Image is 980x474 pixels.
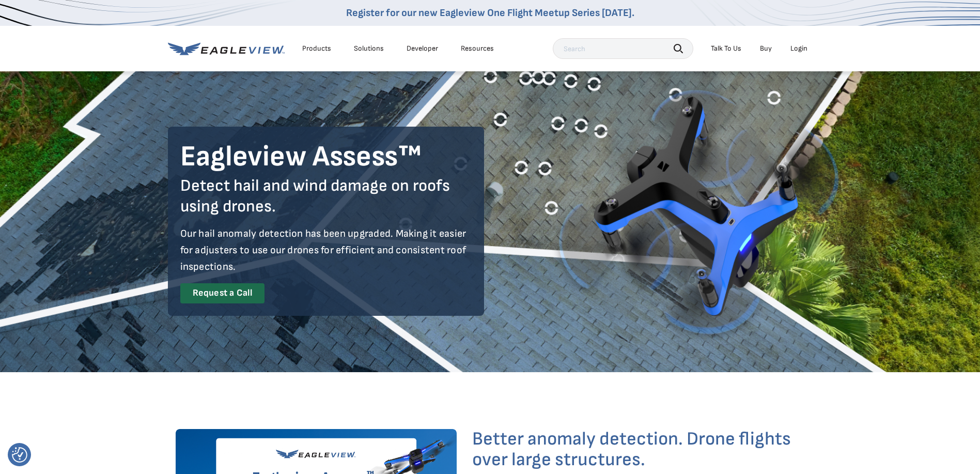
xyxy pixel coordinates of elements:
a: Buy [760,44,772,53]
div: Resources [461,44,494,53]
img: Revisit consent button [12,447,27,463]
div: Talk To Us [711,44,741,53]
a: Register for our new Eagleview One Flight Meetup Series [DATE]. [346,7,634,19]
div: Products [302,44,331,53]
div: Detect hail and wind damage on roofs using drones. [180,176,472,217]
a: Request a Call [180,283,265,303]
button: Consent Preferences [12,447,27,463]
input: Search [553,38,693,59]
h3: Better anomaly detection. Drone flights over large structures. [472,429,805,470]
h1: Eagleview Assess™ [180,139,472,175]
a: Developer [407,44,438,53]
div: Login [790,44,807,53]
div: Solutions [354,44,384,53]
div: Our hail anomaly detection has been upgraded. Making it easier for adjusters to use our drones fo... [180,225,472,275]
